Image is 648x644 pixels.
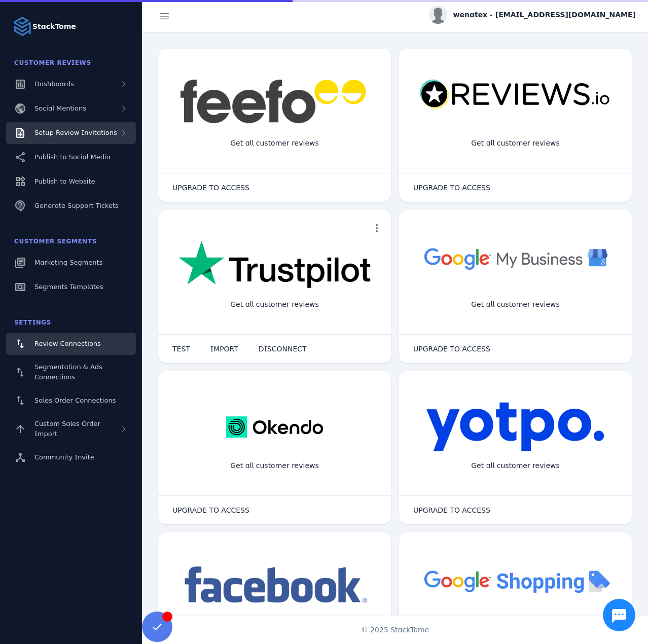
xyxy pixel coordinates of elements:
[413,507,490,514] span: UPGRADE TO ACCESS
[34,177,95,185] span: Publish to Website
[426,402,605,452] img: yotpo.png
[403,177,500,198] button: UPGRADE TO ACCESS
[453,10,636,20] span: wenatex - [EMAIL_ADDRESS][DOMAIN_NAME]
[419,240,611,276] img: googlebusiness.png
[429,6,636,24] button: wenatex - [EMAIL_ADDRESS][DOMAIN_NAME]
[34,259,102,266] span: Marketing Segments
[32,21,76,32] strong: StackTome
[419,79,611,110] img: reviewsio.svg
[463,291,568,318] div: Get all customer reviews
[34,340,101,347] span: Review Connections
[222,130,327,157] div: Get all customer reviews
[172,345,190,352] span: TEST
[178,240,371,290] img: trustpilot.png
[34,283,103,291] span: Segments Templates
[429,6,447,24] img: profile.jpg
[34,80,74,88] span: Dashboards
[34,153,111,161] span: Publish to Social Media
[178,563,371,608] img: facebook.png
[222,452,327,479] div: Get all customer reviews
[463,452,568,479] div: Get all customer reviews
[162,177,260,198] button: UPGRADE TO ACCESS
[34,363,102,381] span: Segmentation & Ads Connections
[162,339,200,359] button: TEST
[6,146,136,168] a: Publish to Social Media
[200,339,248,359] button: IMPORT
[6,170,136,193] a: Publish to Website
[34,202,119,209] span: Generate Support Tickets
[419,563,611,599] img: googleshopping.png
[403,500,500,520] button: UPGRADE TO ACCESS
[361,625,429,635] span: © 2025 StackTome
[6,333,136,355] a: Review Connections
[34,453,94,461] span: Community Invite
[463,130,568,157] div: Get all customer reviews
[413,184,490,191] span: UPGRADE TO ACCESS
[162,500,260,520] button: UPGRADE TO ACCESS
[6,276,136,298] a: Segments Templates
[6,252,136,274] a: Marketing Segments
[34,420,100,438] span: Custom Sales Order Import
[413,345,490,352] span: UPGRADE TO ACCESS
[367,218,387,238] button: more
[34,104,86,112] span: Social Mentions
[6,446,136,469] a: Community Invite
[455,614,575,640] div: Import Products from Google
[259,345,307,352] span: DISCONNECT
[178,79,371,124] img: feefo.png
[6,389,136,412] a: Sales Order Connections
[248,339,317,359] button: DISCONNECT
[14,238,97,245] span: Customer Segments
[14,319,51,326] span: Settings
[172,507,249,514] span: UPGRADE TO ACCESS
[6,357,136,387] a: Segmentation & Ads Connections
[34,397,116,404] span: Sales Order Connections
[172,184,249,191] span: UPGRADE TO ACCESS
[226,402,323,452] img: okendo.webp
[12,16,32,37] img: Logo image
[222,291,327,318] div: Get all customer reviews
[14,59,91,66] span: Customer Reviews
[6,195,136,217] a: Generate Support Tickets
[403,339,500,359] button: UPGRADE TO ACCESS
[210,345,238,352] span: IMPORT
[34,129,117,136] span: Setup Review Invitations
